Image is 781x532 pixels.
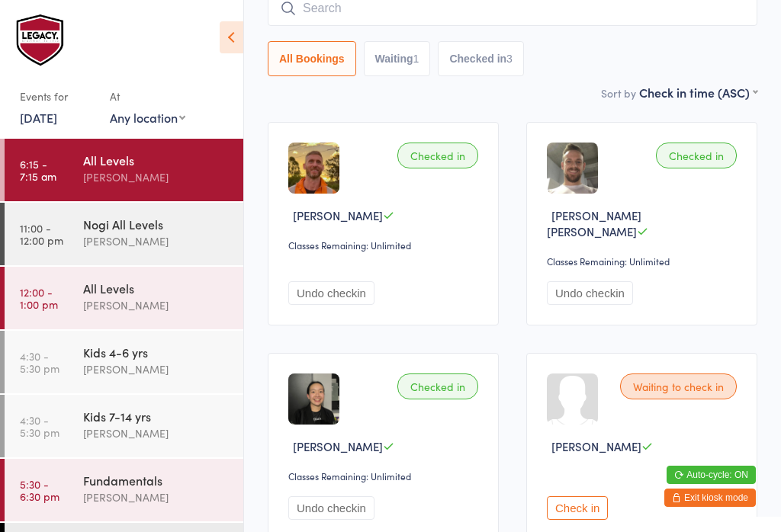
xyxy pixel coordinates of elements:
div: Kids 7-14 yrs [83,408,230,425]
div: Classes Remaining: Unlimited [547,255,741,268]
div: 1 [413,53,419,65]
time: 12:00 - 1:00 pm [20,286,58,310]
button: Undo checkin [547,281,633,305]
time: 11:00 - 12:00 pm [20,222,63,246]
div: Waiting to check in [620,373,737,399]
div: [PERSON_NAME] [83,168,230,186]
a: 11:00 -12:00 pmNogi All Levels[PERSON_NAME] [5,203,243,265]
div: Check in time (ASC) [639,84,757,101]
div: [PERSON_NAME] [83,425,230,442]
div: Any location [110,109,185,126]
div: All Levels [83,152,230,168]
time: 4:30 - 5:30 pm [20,414,59,438]
time: 5:30 - 6:30 pm [20,478,59,502]
div: Kids 4-6 yrs [83,344,230,361]
img: Legacy Brazilian Jiu Jitsu [15,11,69,69]
div: 3 [506,53,513,65]
div: [PERSON_NAME] [83,361,230,378]
time: 4:30 - 5:30 pm [20,350,59,374]
button: Undo checkin [288,496,374,520]
a: 4:30 -5:30 pmKids 7-14 yrs[PERSON_NAME] [5,395,243,457]
a: 6:15 -7:15 amAll Levels[PERSON_NAME] [5,139,243,201]
time: 6:15 - 7:15 am [20,158,56,182]
a: 12:00 -1:00 pmAll Levels[PERSON_NAME] [5,267,243,329]
span: [PERSON_NAME] [293,438,383,454]
div: Fundamentals [83,472,230,489]
a: 4:30 -5:30 pmKids 4-6 yrs[PERSON_NAME] [5,331,243,393]
div: [PERSON_NAME] [83,489,230,506]
img: image1688462613.png [547,143,598,194]
button: Exit kiosk mode [664,489,756,507]
button: Undo checkin [288,281,374,305]
span: [PERSON_NAME] [551,438,641,454]
div: [PERSON_NAME] [83,232,230,250]
a: 5:30 -6:30 pmFundamentals[PERSON_NAME] [5,459,243,521]
div: At [110,84,185,109]
div: Checked in [397,143,478,168]
div: Nogi All Levels [83,216,230,232]
span: [PERSON_NAME] [293,207,383,223]
button: Checked in3 [438,41,524,76]
button: All Bookings [268,41,356,76]
img: image1717197618.png [288,373,339,425]
button: Waiting1 [364,41,431,76]
a: [DATE] [20,109,57,126]
div: Checked in [397,373,478,399]
button: Auto-cycle: ON [667,466,756,484]
div: All Levels [83,280,230,296]
div: Checked in [656,143,737,168]
img: image1688468864.png [288,143,339,194]
button: Check in [547,496,608,520]
label: Sort by [601,85,636,101]
div: Events for [20,84,95,109]
div: Classes Remaining: Unlimited [288,239,483,252]
div: Classes Remaining: Unlimited [288,470,483,482]
span: [PERSON_NAME] [PERSON_NAME] [547,207,641,239]
div: [PERSON_NAME] [83,296,230,314]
